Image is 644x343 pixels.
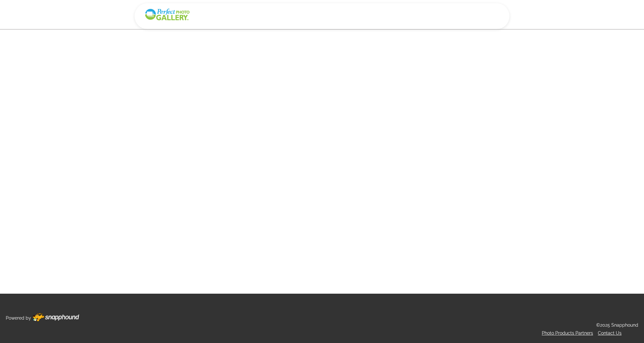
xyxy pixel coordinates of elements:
a: Contact Us [598,331,622,336]
p: ©2025 Snapphound [596,321,638,329]
img: Footer [33,313,79,322]
a: Photo Products Partners [542,331,593,336]
p: Powered by [6,314,31,322]
img: Snapphound Logo [144,8,190,21]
